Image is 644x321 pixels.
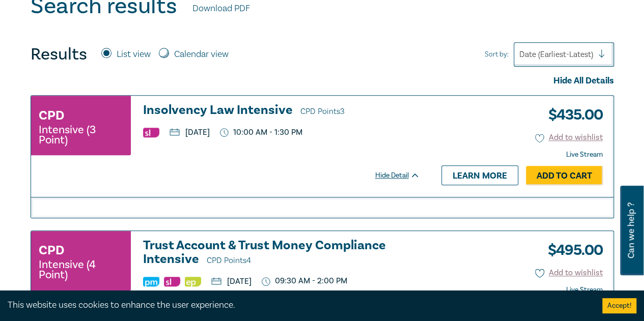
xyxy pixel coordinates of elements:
h3: $ 495.00 [540,239,603,262]
h3: CPD [39,106,64,125]
input: Sort by [519,49,521,60]
a: Learn more [441,165,518,185]
h4: Results [31,44,87,65]
label: List view [117,48,151,61]
img: Ethics & Professional Responsibility [185,277,201,286]
p: 10:00 AM - 1:30 PM [220,128,302,137]
img: Substantive Law [164,277,180,286]
span: Sort by: [485,49,509,60]
button: Accept cookies [602,298,636,313]
p: 09:30 AM - 2:00 PM [262,276,347,286]
img: Substantive Law [143,128,159,137]
p: [DATE] [211,277,251,285]
button: Add to wishlist [535,132,603,143]
small: Intensive (4 Point) [39,259,123,280]
a: Trust Account & Trust Money Compliance Intensive CPD Points4 [143,239,420,268]
h3: $ 435.00 [541,103,603,127]
span: Can we help ? [626,192,636,269]
h3: CPD [39,241,64,259]
a: Download PDF [192,2,250,15]
span: CPD Points 4 [207,255,251,266]
a: Insolvency Law Intensive CPD Points3 [143,103,420,119]
a: Add to Cart [526,166,603,185]
label: Calendar view [174,48,229,61]
button: Add to wishlist [535,267,603,279]
small: Intensive (3 Point) [39,125,123,145]
div: Hide Detail [375,170,431,181]
div: Hide All Details [31,74,614,87]
img: Practice Management & Business Skills [143,277,159,286]
span: CPD Points 3 [300,106,345,116]
strong: Live Stream [566,150,603,159]
strong: Live Stream [566,285,603,295]
p: [DATE] [170,128,210,136]
h3: Trust Account & Trust Money Compliance Intensive [143,239,420,268]
h3: Insolvency Law Intensive [143,103,420,119]
div: This website uses cookies to enhance the user experience. [8,299,587,312]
